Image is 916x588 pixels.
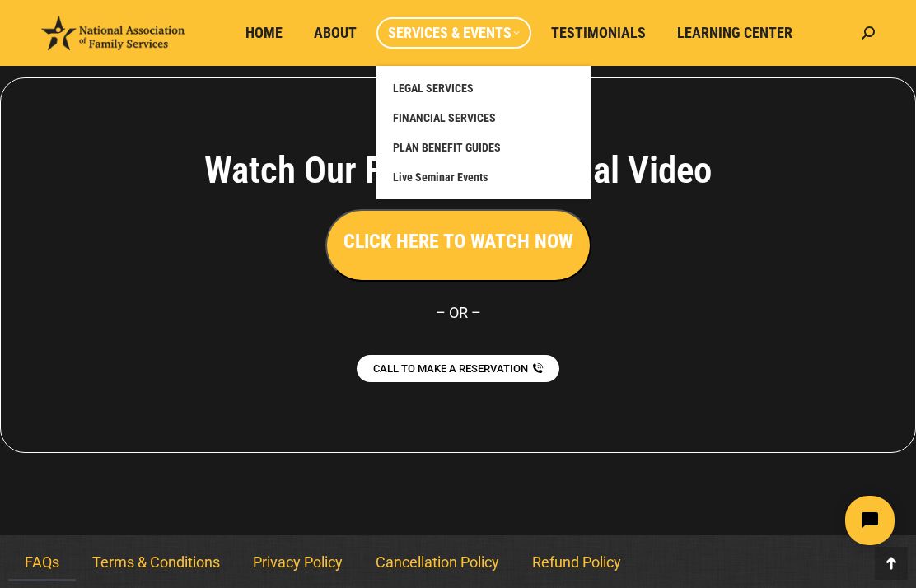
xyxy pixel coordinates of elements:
[302,17,368,49] a: About
[677,24,792,42] span: Learning Center
[359,544,516,581] a: Cancellation Policy
[385,133,582,162] a: PLAN BENEFIT GUIDES
[325,209,591,282] button: CLICK HERE TO WATCH NOW
[393,140,501,155] span: PLAN BENEFIT GUIDES
[325,234,591,251] a: CLICK HERE TO WATCH NOW
[625,482,909,559] iframe: Tidio Chat
[357,355,559,382] a: CALL TO MAKE A RESERVATION
[385,73,582,103] a: LEGAL SERVICES
[516,544,638,581] a: Refund Policy
[551,24,646,42] span: Testimonials
[385,103,582,133] a: FINANCIAL SERVICES
[343,227,573,255] h3: CLICK HERE TO WATCH NOW
[234,17,294,49] a: Home
[666,17,804,49] a: Learning Center
[436,304,481,321] span: – OR –
[385,162,582,192] a: Live Seminar Events
[388,24,520,42] span: Services & Events
[8,544,908,581] nav: Menu
[393,110,496,125] span: FINANCIAL SERVICES
[373,363,528,374] span: CALL TO MAKE A RESERVATION
[393,170,488,184] span: Live Seminar Events
[236,544,359,581] a: Privacy Policy
[540,17,657,49] a: Testimonials
[393,81,474,96] span: LEGAL SERVICES
[124,148,792,193] h4: Watch Our FREE Educational Video
[76,544,236,581] a: Terms & Conditions
[245,24,283,42] span: Home
[8,544,76,581] a: FAQs
[314,24,357,42] span: About
[41,16,185,49] img: National Association of Family Services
